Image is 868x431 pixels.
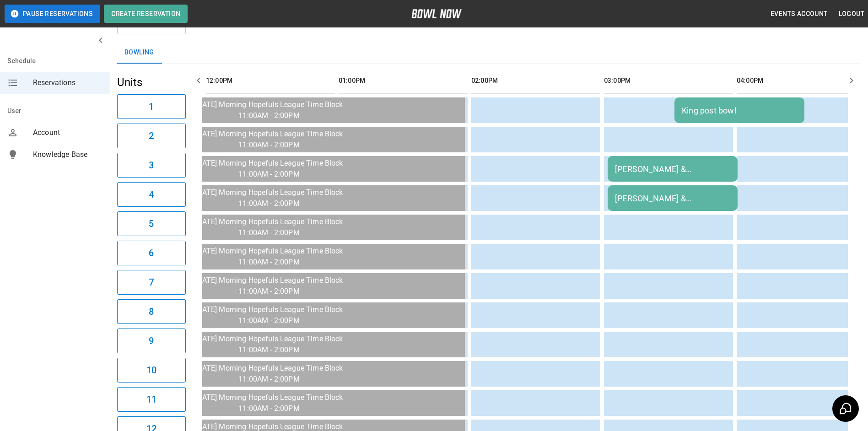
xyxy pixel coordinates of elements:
h6: 2 [149,129,154,143]
button: 10 [117,358,186,383]
button: 5 [117,211,186,236]
button: 11 [117,387,186,412]
button: Create Reservation [104,5,188,23]
button: 6 [117,241,186,265]
div: [PERSON_NAME] & [PERSON_NAME] [PERSON_NAME] post bowl [615,194,730,203]
button: 9 [117,329,186,353]
button: 2 [117,124,186,148]
th: 01:00PM [339,68,468,94]
h6: 1 [149,99,154,114]
span: Account [33,127,102,138]
button: Events Account [767,5,831,22]
th: 02:00PM [471,68,600,94]
h6: 3 [149,158,154,172]
button: Bowling [117,42,162,64]
h6: 6 [149,246,154,260]
h6: 7 [149,275,154,290]
h6: 9 [149,334,154,348]
span: Reservations [33,77,102,88]
h6: 8 [149,304,154,319]
h6: 11 [146,392,156,407]
h6: 5 [149,216,154,231]
img: logo [411,9,462,18]
button: Pause Reservations [5,5,100,23]
button: 7 [117,270,186,295]
div: King post bowl [682,106,797,115]
button: 3 [117,153,186,178]
div: inventory tabs [117,42,861,64]
h5: Units [117,75,186,90]
h6: 10 [146,363,156,377]
button: 8 [117,299,186,324]
th: 12:00PM [206,68,335,94]
span: Knowledge Base [33,149,102,160]
h6: 4 [149,187,154,202]
button: 1 [117,94,186,119]
button: 4 [117,182,186,207]
div: [PERSON_NAME] & [PERSON_NAME] [PERSON_NAME] post bowl [615,164,730,174]
button: Logout [835,5,868,22]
